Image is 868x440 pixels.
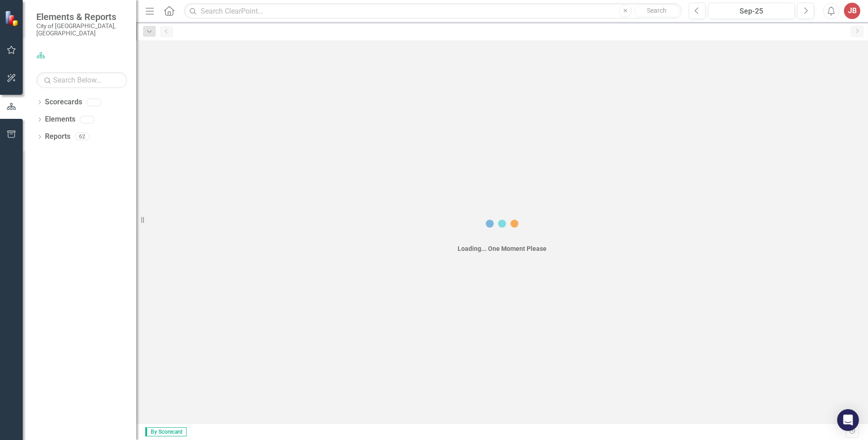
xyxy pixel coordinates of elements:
small: City of [GEOGRAPHIC_DATA], [GEOGRAPHIC_DATA] [36,22,127,37]
a: Reports [45,132,70,142]
div: Open Intercom Messenger [837,409,859,431]
div: Loading... One Moment Please [458,244,547,253]
div: Sep-25 [711,6,792,17]
button: JB [844,3,860,19]
span: Elements & Reports [36,11,127,22]
a: Scorecards [45,97,82,108]
img: ClearPoint Strategy [4,10,21,27]
input: Search ClearPoint... [184,3,682,19]
button: Search [634,5,680,17]
a: Elements [45,114,75,125]
span: By Scorecard [145,427,187,436]
span: Search [647,7,666,14]
button: Sep-25 [708,3,795,19]
div: 62 [75,133,89,141]
input: Search Below... [36,72,127,88]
